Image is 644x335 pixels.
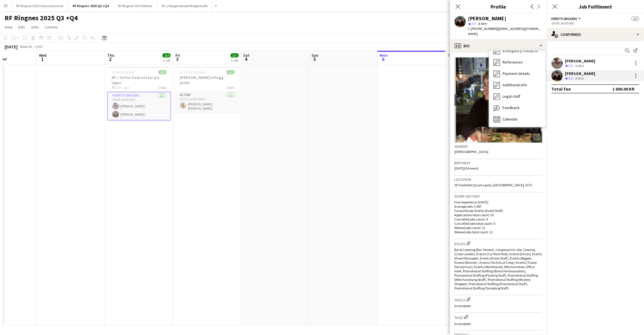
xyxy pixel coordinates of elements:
[107,92,171,120] app-card-role: Events (Rigger)2/210:00-14:00 (4h)[PERSON_NAME][PERSON_NAME]
[455,213,542,217] p: Applications total count: 26
[175,75,239,85] h3: [PERSON_NAME] utlegg pride
[5,14,78,22] h1: RF Ringnes 2025 Q3 +Q4
[569,76,573,80] span: 3.5
[455,150,489,154] span: [DEMOGRAPHIC_DATA]
[613,86,635,92] div: 1 600.00 KR
[503,48,538,53] span: Emergency contacts
[547,28,644,41] div: Confirmed
[455,314,542,320] h3: Tags
[531,131,542,143] div: Open photos pop-in
[447,56,455,62] span: 7
[455,57,542,143] img: Crew avatar or photo
[107,67,171,120] app-job-card: 10:00-14:00 (4h)2/2RF / Sette frem utstyr på lager JCP Lager1 RoleEvents (Rigger)2/210:00-14:00 (...
[503,82,527,87] span: Additional info
[552,17,577,21] span: Events (Rigger)
[565,71,596,76] div: [PERSON_NAME]
[107,53,114,58] span: Thu
[455,194,542,199] h3: Work history
[547,3,644,10] h3: Job Fulfilment
[31,24,39,30] span: Jobs
[631,17,639,21] span: 2/2
[42,23,60,31] a: Comms
[175,92,239,113] app-card-role: Actor1/122:15-22:30 (15m)[PERSON_NAME] [PERSON_NAME]
[180,70,206,74] span: 22:15-22:30 (15m)
[455,240,542,246] h3: Roles
[16,23,27,31] a: Edit
[175,53,180,58] span: Fri
[5,44,18,50] div: [DATE]
[503,60,523,65] span: References
[45,24,58,30] span: Comms
[489,91,546,102] div: Legal stuff
[455,144,542,149] h3: Gender
[106,56,114,62] span: 2
[38,56,46,62] span: 1
[450,3,547,10] h3: Profile
[68,0,114,11] button: RF Ringnes 2025 Q3 +Q4
[114,0,157,11] button: RF Ringnes 2025 Afterski
[244,53,250,58] span: Sat
[468,16,507,21] div: [PERSON_NAME]
[569,64,573,68] span: 3.5
[5,24,13,30] span: View
[163,53,171,58] span: 2/2
[477,21,488,26] span: 8.4km
[455,160,542,166] h3: Birthday
[39,53,46,58] span: Wed
[455,166,479,170] span: [DATE] (24 years)
[489,57,546,68] div: References
[18,24,25,30] span: Edit
[455,322,542,326] p: Incomplete
[489,79,546,91] div: Additional info
[157,0,212,11] button: RF // Morgenbladet Morgenkaffe
[503,94,521,99] span: Legal stuff
[448,53,455,58] span: Tue
[12,0,68,11] button: RF Ringnes 2025 Festivalsommer
[227,70,235,74] span: 1/1
[489,102,546,114] div: Feedback
[489,68,546,79] div: Payment details
[455,183,532,187] span: 3D Fredrikke Qvams gate, [GEOGRAPHIC_DATA], 0172
[231,58,238,62] div: 1 Job
[2,23,15,31] a: View
[231,53,239,58] span: 1/1
[450,39,547,53] div: Bio
[552,86,571,92] div: Total fee
[455,177,542,182] h3: Location
[28,23,41,31] a: Jobs
[19,44,33,49] span: Week 40
[455,221,542,226] p: Cancelled jobs total count: 0
[175,67,239,113] div: 22:15-22:30 (15m)1/1[PERSON_NAME] utlegg pride1 RoleActor1/122:15-22:30 (15m)[PERSON_NAME] [PERSO...
[489,45,546,57] div: Emergency contacts
[380,53,388,58] span: Mon
[107,75,171,85] h3: RF / Sette frem utstyr på lager
[574,76,585,81] div: 8.4km
[574,64,585,68] div: 4.9km
[552,17,582,21] button: Events (Rigger)
[455,248,542,290] span: Bar & Catering (Bar Tender), Congresso On-site, Crewing (Crew Leader), Events (Car Park Host), Ev...
[455,226,542,230] p: Worked jobs count: 11
[565,58,596,64] div: [PERSON_NAME]
[455,209,542,213] p: Favourite job: Events (Event Staff)
[503,117,518,122] span: Calendar
[243,56,250,62] span: 4
[311,56,319,62] span: 5
[472,21,476,26] span: 3.5
[159,70,167,74] span: 2/2
[455,200,542,204] p: First experience: [DATE]
[552,21,639,25] div: 10:00-14:00 (4h)
[226,85,235,90] span: 1 Role
[468,26,540,36] span: | [EMAIL_ADDRESS][DOMAIN_NAME]
[158,85,167,90] span: 1 Role
[312,53,319,58] span: Sun
[489,114,546,125] div: Calendar
[175,56,180,62] span: 3
[455,304,542,308] p: Incomplete
[455,297,542,303] h3: Skills
[35,44,43,49] div: CEST
[116,85,130,90] span: JCP Lager
[503,71,530,76] span: Payment details
[455,230,542,234] p: Worked jobs total count: 11
[455,204,542,209] p: Average jobs: 3.667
